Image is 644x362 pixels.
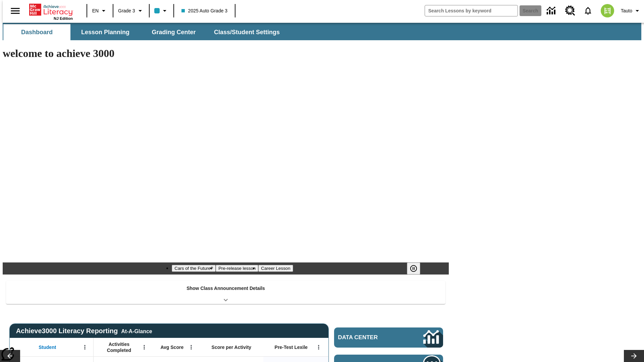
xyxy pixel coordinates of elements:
button: Open Menu [139,342,149,352]
span: 2025 Auto Grade 3 [181,7,228,14]
span: Activities Completed [97,341,141,353]
button: Lesson carousel, Next [624,350,644,362]
button: Open side menu [5,1,25,21]
button: Slide 2 Pre-release lesson [216,265,258,272]
div: SubNavbar [3,23,641,40]
a: Data Center [543,2,561,20]
a: Data Center [334,327,443,348]
a: Resource Center, Will open in new tab [561,2,579,20]
button: Class/Student Settings [209,24,285,40]
button: Lesson Planning [72,24,139,40]
div: Show Class Announcement Details [6,281,445,304]
div: SubNavbar [3,24,286,40]
button: Open Menu [80,342,90,352]
span: Pre-Test Lexile [275,344,308,350]
span: EN [92,7,99,14]
span: Grade 3 [118,7,135,14]
img: avatar image [601,4,614,17]
h1: welcome to achieve 3000 [3,47,449,60]
input: search field [425,5,518,16]
span: Data Center [338,334,401,341]
div: Home [29,2,73,20]
a: Home [29,3,73,16]
span: Tauto [621,7,632,14]
button: Profile/Settings [618,5,644,17]
a: Notifications [579,2,597,19]
span: Score per Activity [212,344,252,350]
button: Language: EN, Select a language [89,5,111,17]
span: Student [39,344,56,350]
button: Slide 3 Career Lesson [258,265,293,272]
button: Grading Center [140,24,207,40]
button: Class color is light blue. Change class color [152,5,171,17]
button: Open Menu [186,342,196,352]
button: Dashboard [3,24,70,40]
button: Pause [407,262,420,275]
button: Slide 1 Cars of the Future? [172,265,216,272]
p: Show Class Announcement Details [186,285,265,292]
span: NJ Edition [54,16,73,20]
div: Pause [407,262,427,275]
span: Avg Score [160,344,183,350]
span: Achieve3000 Literacy Reporting [16,327,152,335]
button: Select a new avatar [597,2,618,19]
button: Open Menu [314,342,324,352]
button: Grade: Grade 3, Select a grade [115,5,147,17]
div: At-A-Glance [121,327,152,335]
